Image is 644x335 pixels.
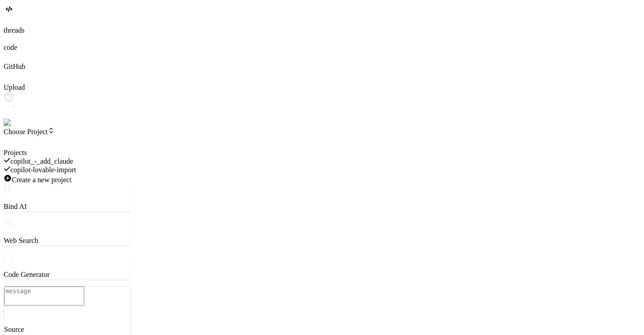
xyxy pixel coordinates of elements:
[4,128,55,136] span: Choose Project
[10,166,76,174] span: copilot-lovable-import
[4,83,25,91] label: Upload
[10,157,73,165] span: copilot_-_add_claude
[4,119,33,127] img: settings
[12,176,72,184] span: Create a new project
[4,149,131,157] div: Projects
[4,203,131,211] p: Bind AI
[4,26,24,34] label: threads
[4,271,131,279] p: Code Generator
[4,237,131,245] p: Web Search
[4,44,17,51] label: code
[4,63,25,70] label: GitHub
[4,325,130,334] p: Source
